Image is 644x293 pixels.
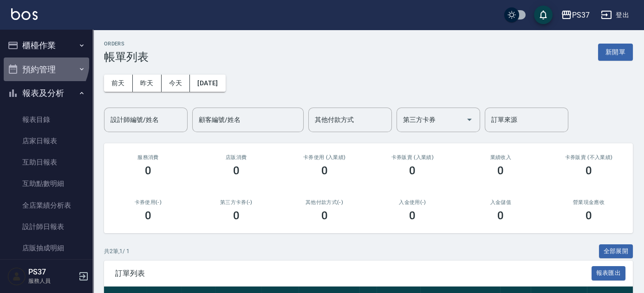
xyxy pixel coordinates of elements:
a: 全店業績分析表 [4,195,89,216]
h3: 0 [497,164,504,177]
a: 報表目錄 [4,109,89,130]
h2: 入金使用(-) [379,199,445,205]
p: 共 2 筆, 1 / 1 [104,247,130,255]
button: 昨天 [133,75,162,92]
span: 訂單列表 [115,269,592,278]
h3: 帳單列表 [104,51,149,64]
h2: 其他付款方式(-) [292,199,358,205]
img: Person [7,267,26,286]
button: 報表匯出 [592,266,626,280]
h3: 0 [233,164,240,177]
a: 互助日報表 [4,152,89,173]
h3: 0 [497,209,504,222]
h2: 店販消費 [203,154,269,160]
h3: 0 [409,209,416,222]
h2: 卡券使用(-) [115,199,181,205]
h2: 卡券使用 (入業績) [292,154,358,160]
a: 報表匯出 [592,268,626,277]
h2: 卡券販賣 (不入業績) [556,154,622,160]
h2: 入金儲值 [468,199,533,205]
h3: 0 [321,164,328,177]
div: PS37 [572,9,590,21]
h3: 0 [233,209,240,222]
a: 設計師日報表 [4,216,89,237]
a: 店家日報表 [4,130,89,152]
button: 今天 [162,75,190,92]
p: 服務人員 [28,277,76,285]
button: save [534,6,553,24]
h3: 0 [145,209,151,222]
button: 登出 [597,6,633,24]
button: [DATE] [190,75,225,92]
button: 報表及分析 [4,81,89,105]
a: 店販抽成明細 [4,237,89,259]
a: 新開單 [598,47,633,56]
button: 前天 [104,75,133,92]
img: Logo [11,8,38,20]
a: 互助點數明細 [4,173,89,194]
h2: 營業現金應收 [556,199,622,205]
h3: 0 [585,164,592,177]
button: PS37 [557,6,593,25]
h2: 卡券販賣 (入業績) [379,154,445,160]
h3: 0 [585,209,592,222]
button: 櫃檯作業 [4,33,89,57]
h2: 業績收入 [468,154,533,160]
h2: ORDERS [104,41,149,47]
a: 費用分析表 [4,259,89,280]
h3: 服務消費 [115,154,181,160]
button: 新開單 [598,44,633,61]
button: 預約管理 [4,57,89,82]
h3: 0 [145,164,151,177]
h2: 第三方卡券(-) [203,199,269,205]
h3: 0 [321,209,328,222]
button: 全部展開 [599,244,633,259]
h3: 0 [409,164,416,177]
button: Open [462,112,477,127]
h5: PS37 [28,268,76,277]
